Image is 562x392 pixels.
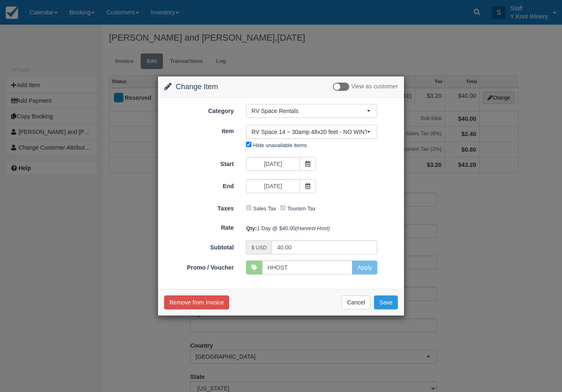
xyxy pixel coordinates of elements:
[158,179,240,191] label: End
[158,221,240,232] label: Rate
[164,295,229,309] button: Remove from Invoice
[341,295,370,309] button: Cancel
[246,104,377,118] button: RV Space Rentals
[246,225,257,231] strong: Qty
[352,261,377,274] button: Apply
[287,205,316,212] label: Tourism Tax
[158,157,240,168] label: Start
[158,240,240,252] label: Subtotal
[251,107,367,115] span: RV Space Rentals
[158,104,240,115] label: Category
[251,128,367,136] span: RV Space 14 ~ 30amp 48x20 feet - NO WINTER WATER
[158,201,240,213] label: Taxes
[253,142,307,148] label: Hide unavailable items
[246,125,377,139] button: RV Space 14 ~ 30amp 48x20 feet - NO WINTER WATER
[351,83,398,90] span: View as customer
[158,124,240,136] label: Item
[158,261,240,272] label: Promo / Voucher
[253,205,276,212] label: Sales Tax
[240,221,404,235] div: 1 Day @ $40.00
[374,295,398,309] button: Save
[251,245,267,251] small: $ USD
[295,225,330,231] em: (Harvest Host)
[176,83,218,91] span: Change Item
